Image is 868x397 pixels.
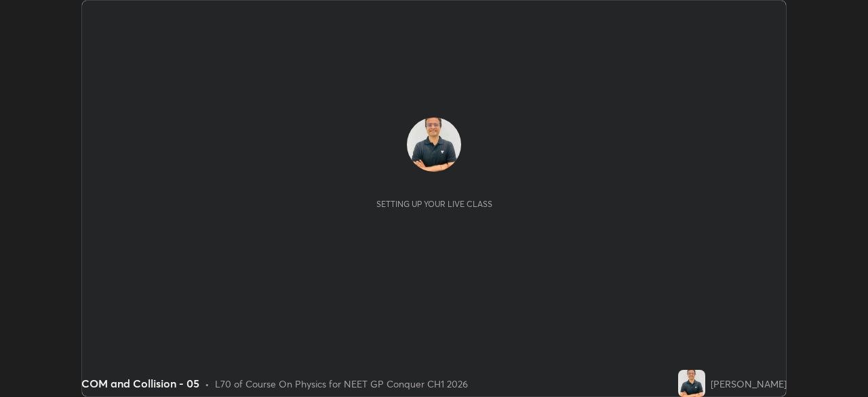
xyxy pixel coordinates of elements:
[711,377,787,391] div: [PERSON_NAME]
[407,117,461,172] img: 37e60c5521b4440f9277884af4c92300.jpg
[205,377,210,391] div: •
[678,370,705,397] img: 37e60c5521b4440f9277884af4c92300.jpg
[81,375,199,392] div: COM and Collision - 05
[376,199,492,209] div: Setting up your live class
[215,377,468,391] div: L70 of Course On Physics for NEET GP Conquer CH1 2026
